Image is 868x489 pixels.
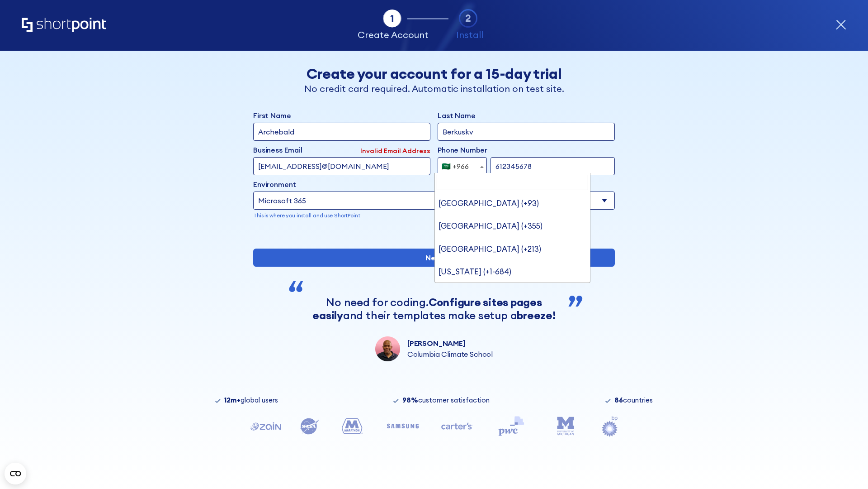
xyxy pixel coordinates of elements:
[5,463,26,484] button: Open CMP widget
[435,260,590,283] li: [US_STATE] (+1-684)
[435,192,590,215] li: [GEOGRAPHIC_DATA] (+93)
[435,215,590,237] li: [GEOGRAPHIC_DATA] (+355)
[435,238,590,260] li: [GEOGRAPHIC_DATA] (+213)
[437,175,589,190] input: Search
